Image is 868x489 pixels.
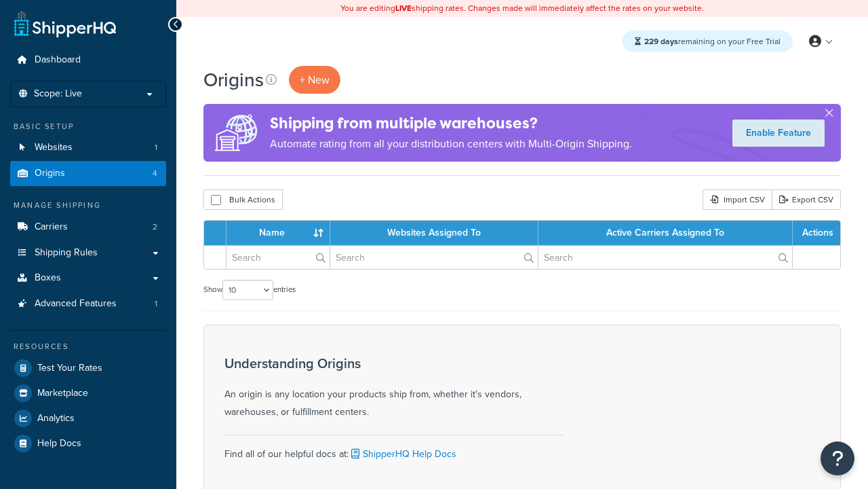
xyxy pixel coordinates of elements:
[35,221,68,233] span: Carriers
[772,189,841,210] a: Export CSV
[538,221,793,245] th: Active Carriers Assigned To
[14,10,116,37] a: ShipperHQ Home
[349,447,456,461] a: ShipperHQ Help Docs
[224,356,564,371] h3: Understanding Origins
[270,112,632,134] h4: Shipping from multiple warehouses?
[10,291,166,316] a: Advanced Features 1
[10,200,166,211] div: Manage Shipping
[35,142,73,153] span: Websites
[10,48,166,73] a: Dashboard
[222,280,273,300] select: Showentries
[203,67,264,93] h1: Origins
[37,388,88,399] span: Marketplace
[10,161,166,186] a: Origins 4
[226,221,330,245] th: Name
[35,168,65,179] span: Origins
[35,54,81,66] span: Dashboard
[289,66,340,94] a: + New
[10,406,166,431] a: Analytics
[155,142,157,153] span: 1
[330,221,538,245] th: Websites Assigned To
[703,189,772,210] div: Import CSV
[10,215,166,240] li: Carriers
[395,2,412,14] b: LIVE
[644,35,678,48] strong: 229 days
[34,88,82,100] span: Scope: Live
[10,356,166,380] a: Test Your Rates
[10,431,166,456] a: Help Docs
[10,381,166,405] a: Marketplace
[821,441,854,475] button: Open Resource Center
[330,246,538,269] input: Search
[37,363,102,374] span: Test Your Rates
[153,168,157,179] span: 4
[538,246,792,269] input: Search
[10,341,166,352] div: Resources
[10,266,166,291] a: Boxes
[300,72,330,88] span: + New
[10,291,166,316] li: Advanced Features
[37,438,81,450] span: Help Docs
[35,298,117,310] span: Advanced Features
[10,161,166,186] li: Origins
[37,413,75,424] span: Analytics
[10,135,166,160] a: Websites 1
[203,189,283,210] button: Bulk Actions
[226,246,330,269] input: Search
[35,247,98,259] span: Shipping Rules
[203,280,296,300] label: Show entries
[10,240,166,266] a: Shipping Rules
[270,134,632,153] p: Automate rating from all your distribution centers with Multi-Origin Shipping.
[10,121,166,132] div: Basic Setup
[224,435,564,463] div: Find all of our helpful docs at:
[35,272,61,284] span: Boxes
[155,298,157,310] span: 1
[10,215,166,240] a: Carriers 2
[793,221,840,245] th: Actions
[224,356,564,421] div: An origin is any location your products ship from, whether it's vendors, warehouses, or fulfillme...
[732,120,825,147] a: Enable Feature
[623,31,793,52] div: remaining on your Free Trial
[203,104,270,162] img: ad-origins-multi-dfa493678c5a35abed25fd24b4b8a3fa3505936ce257c16c00bdefe2f3200be3.png
[10,135,166,160] li: Websites
[153,221,157,233] span: 2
